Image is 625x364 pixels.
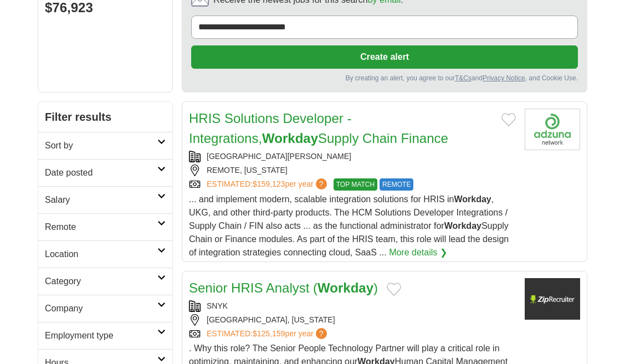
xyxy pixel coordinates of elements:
h2: Remote [45,221,157,234]
a: Employment type [38,322,172,349]
a: Salary [38,186,172,213]
span: $125,159 [253,329,285,338]
span: ? [316,328,327,339]
a: Sort by [38,132,172,159]
a: ESTIMATED:$125,159per year? [207,328,329,340]
a: Company [38,295,172,322]
div: REMOTE, [US_STATE] [189,165,516,176]
strong: Workday [454,194,491,204]
a: More details ❯ [389,246,447,259]
h2: Employment type [45,329,157,342]
button: Add to favorite jobs [387,283,401,296]
a: Date posted [38,159,172,186]
a: Location [38,240,172,268]
h2: Category [45,275,157,288]
div: [GEOGRAPHIC_DATA][PERSON_NAME] [189,151,516,162]
button: Add to favorite jobs [501,113,516,126]
a: Category [38,268,172,295]
span: TOP MATCH [334,178,377,191]
button: Create alert [191,45,578,69]
a: T&Cs [455,74,472,82]
div: [GEOGRAPHIC_DATA], [US_STATE] [189,314,516,326]
strong: Workday [444,221,481,230]
h2: Sort by [45,139,157,152]
a: Senior HRIS Analyst (Workday) [189,280,378,295]
span: ... and implement modern, scalable integration solutions for HRIS in , UKG, and other third-party... [189,194,509,257]
div: SNYK [189,300,516,312]
span: ? [316,178,327,189]
h2: Location [45,248,157,261]
span: REMOTE [380,178,413,191]
h2: Filter results [38,102,172,132]
strong: Workday [262,131,318,146]
a: Remote [38,213,172,240]
a: ESTIMATED:$159,123per year? [207,178,329,191]
a: HRIS Solutions Developer - Integrations,WorkdaySupply Chain Finance [189,111,448,146]
h2: Date posted [45,166,157,180]
h2: Salary [45,193,157,207]
h2: Company [45,302,157,315]
img: Company logo [525,109,580,150]
strong: Workday [317,280,373,295]
img: Company logo [525,278,580,320]
div: By creating an alert, you agree to our and , and Cookie Use. [191,73,578,83]
span: $159,123 [253,180,285,188]
a: Privacy Notice [483,74,525,82]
